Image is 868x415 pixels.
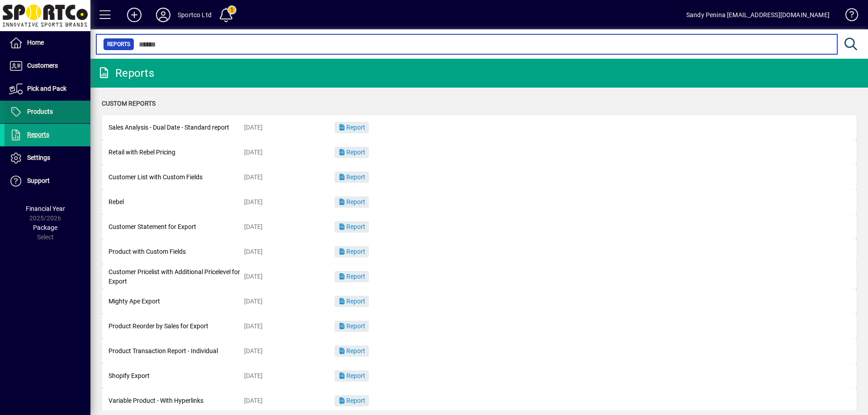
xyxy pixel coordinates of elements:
div: [DATE] [244,222,335,232]
div: [DATE] [244,346,335,356]
a: Settings [5,147,90,169]
button: Profile [149,7,178,23]
a: Pick and Pack [5,78,90,100]
a: Home [5,32,90,54]
span: Report [338,372,365,379]
span: Custom Reports [102,100,156,107]
div: [DATE] [244,148,335,157]
div: [DATE] [244,197,335,207]
button: Report [335,196,369,208]
div: [DATE] [244,123,335,132]
div: Product with Custom Fields [108,247,244,256]
span: Support [27,177,50,184]
button: Report [335,370,369,382]
div: Rebel [108,197,244,207]
div: Product Transaction Report - Individual [108,346,244,356]
span: Reports [27,131,49,138]
button: Report [335,172,369,183]
button: Report [335,271,369,282]
div: [DATE] [244,322,335,331]
div: [DATE] [244,371,335,381]
div: Sportco Ltd [178,8,212,22]
button: Report [335,395,369,406]
div: Reports [97,66,154,80]
div: Variable Product - With Hyperlinks [108,396,244,406]
button: Report [335,147,369,158]
span: Home [27,39,44,46]
div: Sandy Penina [EMAIL_ADDRESS][DOMAIN_NAME] [686,8,830,22]
span: Report [338,298,365,305]
div: Retail with Rebel Pricing [108,148,244,157]
a: Products [5,101,90,123]
span: Reports [107,40,130,49]
a: Knowledge Base [839,2,857,31]
span: Report [338,149,365,156]
div: Product Reorder by Sales for Export [108,322,244,331]
span: Report [338,198,365,205]
div: [DATE] [244,396,335,406]
span: Report [338,397,365,404]
span: Report [338,248,365,255]
span: Report [338,322,365,330]
span: Report [338,124,365,131]
span: Financial Year [26,205,65,212]
button: Report [335,246,369,257]
button: Report [335,221,369,233]
span: Products [27,108,53,115]
span: Report [338,223,365,230]
a: Customers [5,55,90,77]
span: Customers [27,62,58,69]
div: Customer List with Custom Fields [108,173,244,182]
div: Customer Statement for Export [108,222,244,232]
span: Report [338,273,365,280]
div: [DATE] [244,247,335,256]
button: Add [120,7,149,23]
div: [DATE] [244,272,335,281]
div: [DATE] [244,297,335,306]
a: Support [5,170,90,192]
span: Report [338,173,365,181]
span: Report [338,347,365,354]
span: Package [33,224,57,231]
span: Settings [27,154,50,161]
div: Sales Analysis - Dual Date - Standard report [108,123,244,132]
div: Mighty Ape Export [108,297,244,306]
span: Pick and Pack [27,85,66,92]
div: Customer Pricelist with Additional Pricelevel for Export [108,267,244,286]
div: [DATE] [244,173,335,182]
button: Report [335,296,369,307]
button: Report [335,345,369,357]
div: Shopify Export [108,371,244,381]
button: Report [335,321,369,332]
button: Report [335,122,369,133]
